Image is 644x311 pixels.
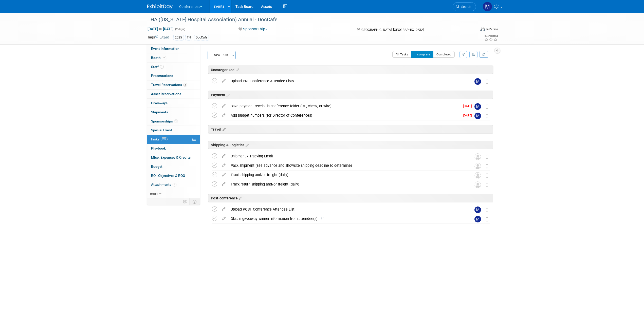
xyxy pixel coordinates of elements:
[480,27,485,31] img: Format-Inperson.png
[208,91,493,99] div: Payment
[411,51,433,58] button: Incomplete
[238,195,242,200] a: Edit sections
[147,44,200,53] a: Event Information
[234,67,239,72] a: Edit sections
[446,26,498,34] div: Event Format
[147,171,200,180] a: ROI, Objectives & ROO
[474,181,481,188] img: Unassigned
[433,51,455,58] button: Completed
[361,28,424,32] span: [GEOGRAPHIC_DATA], [GEOGRAPHIC_DATA]
[463,104,474,108] span: [DATE]
[151,128,172,132] span: Special Event
[175,28,185,31] span: (2 days)
[151,146,166,150] span: Playbook
[147,108,200,117] a: Shipments
[147,80,200,89] a: Travel Reservations2
[225,92,230,97] a: Edit sections
[483,2,492,11] img: Marygrace LeGros
[228,171,464,179] div: Track shipping and/or freight (daily)
[163,56,165,59] i: Booth reservation complete
[208,66,493,74] div: Uncategorized
[151,74,173,78] span: Presentations
[392,51,412,58] button: All Tasks
[147,99,200,108] a: Giveaways
[228,205,464,214] div: Upload POST Conference Attendee List
[161,137,168,141] span: 69%
[486,79,488,84] i: Move task
[474,172,481,179] img: Unassigned
[151,110,168,114] span: Shipments
[174,119,178,123] span: 1
[474,103,481,110] img: Marygrace LeGros
[173,183,176,186] span: 4
[228,180,464,189] div: Track return shipping and/or freight (daily)
[486,208,488,212] i: Move task
[219,113,228,118] a: edit
[147,35,169,40] td: Tags
[151,56,167,60] span: Booth
[486,154,488,159] i: Move task
[147,53,200,62] a: Booth
[219,79,228,83] a: edit
[147,135,200,144] a: Tasks69%
[185,35,192,40] div: TN
[151,101,168,105] span: Giveaways
[474,153,481,160] img: Unassigned
[463,114,474,117] span: [DATE]
[219,163,228,168] a: edit
[151,164,162,169] span: Budget
[147,90,200,98] a: Asset Reservations
[147,153,200,162] a: Misc. Expenses & Credits
[318,217,324,221] span: 1
[453,2,476,11] a: Search
[486,164,488,169] i: Move task
[147,126,200,135] a: Special Event
[208,141,493,149] div: Shipping & Logistics
[486,217,488,222] i: Move task
[151,155,191,159] span: Misc. Expenses & Credits
[221,127,226,132] a: Edit sections
[147,180,200,189] a: Attachments4
[228,161,464,170] div: Pack shipment (see advance and showsite shipping deadline to determine)
[181,198,190,205] td: Personalize Event Tab Strip
[151,137,168,141] span: Tasks
[474,206,481,213] img: Marygrace LeGros
[151,182,176,186] span: Attachments
[474,113,481,119] img: Marygrace LeGros
[158,27,163,31] span: to
[208,51,231,59] button: New Task
[486,104,488,109] i: Move task
[480,51,488,58] a: Refresh
[150,192,158,196] span: more
[228,102,460,110] div: Save payment receipt in conference folder (CC, check, or wire)
[228,152,464,160] div: Shipment / Tracking Email
[160,36,169,39] a: Edit
[147,189,200,198] a: more
[228,214,464,223] div: Obtain giveaway winner information from attendee(s)
[228,111,460,120] div: Add budget numbers (for Director of Conferences)
[486,114,488,118] i: Move task
[208,125,493,133] div: Travel
[486,182,488,187] i: Move task
[147,144,200,153] a: Playbook
[160,65,164,69] span: 1
[151,92,181,96] span: Asset Reservations
[147,117,200,126] a: Sponsorships1
[474,163,481,169] img: Unassigned
[228,77,464,85] div: Upload PRE Conference Attendee Lists
[173,35,183,40] div: 2025
[183,83,187,87] span: 2
[484,35,498,37] div: Event Rating
[151,174,185,178] span: ROI, Objectives & ROO
[147,162,200,171] a: Budget
[219,173,228,177] a: edit
[147,27,174,31] span: [DATE] [DATE]
[147,4,173,9] img: ExhibitDay
[146,15,468,24] div: THA ([US_STATE] Hospital Association) Annual - DocCafe
[147,71,200,80] a: Presentations
[486,173,488,178] i: Move task
[219,154,228,158] a: edit
[219,182,228,186] a: edit
[219,216,228,221] a: edit
[486,27,498,31] div: In-Person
